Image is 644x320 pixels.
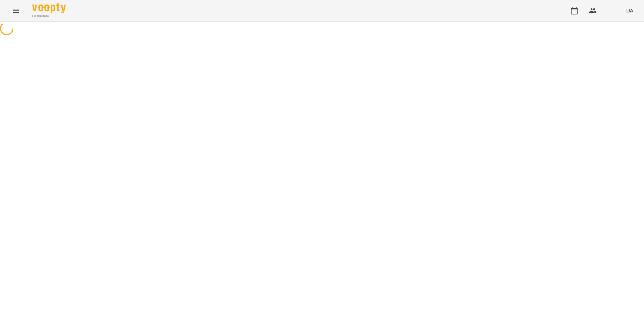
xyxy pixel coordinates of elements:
button: UA [624,4,636,17]
span: For Business [32,14,66,18]
img: e3d9bd54c76fbc2fdbb1a4c384183e18.png [607,6,617,15]
span: UA [626,7,633,14]
button: Menu [8,3,24,19]
img: Voopty Logo [32,3,66,13]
